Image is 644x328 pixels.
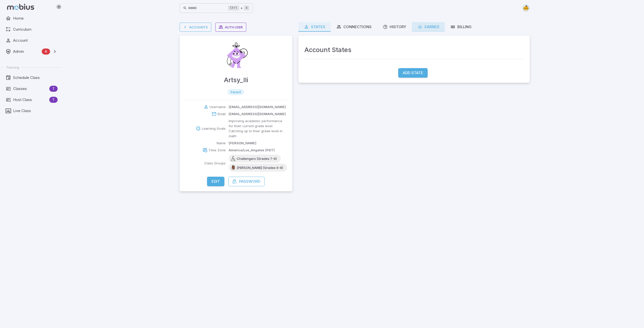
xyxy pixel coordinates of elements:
span: Tutoring [6,65,19,70]
span: Schedule Class [13,75,58,80]
h4: Account States [304,45,524,55]
span: Classes [13,86,47,91]
div: Earned [417,24,439,30]
span: parent [228,89,244,95]
span: Live Class [13,108,58,114]
p: [EMAIL_ADDRESS][DOMAIN_NAME] [229,104,286,109]
div: Billing [450,24,472,30]
kbd: Ctrl [228,6,239,11]
p: America/Los_Angeles (PDT) [229,148,275,153]
span: Curriculum [13,27,58,32]
kbd: k [244,6,250,11]
span: Home [13,16,58,21]
button: Edit [207,177,224,186]
p: Class Groups [204,161,226,166]
p: [EMAIL_ADDRESS][DOMAIN_NAME] [229,111,286,116]
img: semi-circle.svg [522,4,530,12]
span: T [49,86,58,91]
p: Learning Goals [202,126,226,131]
span: T [49,97,58,102]
span: Challengers (Grades 7-9) [233,156,281,161]
span: Host Class [13,97,47,103]
p: Username [210,104,226,109]
p: Email [218,111,226,116]
p: [PERSON_NAME] [229,140,256,146]
span: [PERSON_NAME] (Grades 6-8) [233,165,287,170]
div: History [383,24,406,30]
p: Name [217,140,226,146]
button: Auth User [215,23,246,32]
span: Account [13,38,58,43]
p: Catching up to their grade level in math [229,128,287,138]
p: Improving academic performance for their current grade level [229,118,287,128]
button: Add State [398,68,428,78]
button: Password [228,177,265,186]
p: Time Zone [209,148,226,153]
h4: Artsy_Ili [224,75,248,85]
img: Ms Moore Lessons [231,165,236,170]
span: A [42,49,50,54]
div: States [304,24,325,30]
div: + [228,5,250,11]
a: Accounts [180,23,211,32]
span: Admin [13,49,40,54]
div: Connections [336,24,372,30]
img: Nicole Das [221,41,251,71]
